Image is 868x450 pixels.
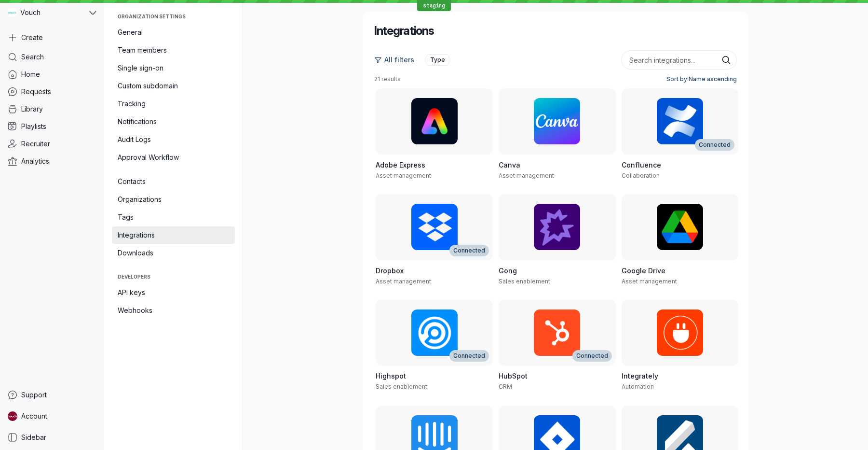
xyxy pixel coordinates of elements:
[374,52,420,68] button: All filters
[374,75,401,83] span: 21 results
[112,209,235,226] a: Tags
[499,172,554,179] span: Asset management
[449,350,489,362] div: Connected
[4,408,100,425] a: Stephane avatarAccount
[8,8,16,17] img: Vouch avatar
[112,284,235,301] a: API keys
[118,153,229,162] span: Approval Workflow
[118,45,229,55] span: Team members
[4,118,100,135] a: Playlists
[118,230,229,240] span: Integrations
[21,156,49,166] span: Analytics
[118,212,229,222] span: Tags
[4,386,100,404] a: Support
[8,411,17,421] img: Stephane avatar
[4,100,100,118] a: Library
[112,244,235,262] a: Downloads
[374,23,434,39] h2: Integrations
[666,74,737,84] span: Sort by: Name ascending
[20,8,41,17] span: Vouch
[118,288,229,297] span: API keys
[695,139,734,151] div: Connected
[376,267,404,275] span: Dropbox
[499,267,517,275] span: Gong
[376,278,431,285] span: Asset management
[4,135,100,153] a: Recruiter
[118,14,229,19] span: Organization settings
[622,172,660,179] span: Collaboration
[118,81,229,91] span: Custom subdomain
[21,87,51,97] span: Requests
[118,63,229,73] span: Single sign-on
[118,28,229,37] span: General
[118,274,229,280] span: Developers
[118,177,229,186] span: Contacts
[118,117,229,127] span: Notifications
[21,33,43,42] span: Create
[426,54,449,66] button: Type
[376,172,431,179] span: Asset management
[112,113,235,130] a: Notifications
[21,122,46,131] span: Playlists
[376,372,406,380] span: Highspot
[112,59,235,77] a: Single sign-on
[112,77,235,95] a: Custom subdomain
[112,95,235,112] a: Tracking
[622,278,677,285] span: Asset management
[572,350,612,362] div: Connected
[112,42,235,59] a: Team members
[4,29,100,46] button: Create
[112,173,235,190] a: Contacts
[21,411,47,421] span: Account
[118,306,229,315] span: Webhooks
[449,245,489,256] div: Connected
[118,195,229,204] span: Organizations
[112,24,235,41] a: General
[112,131,235,148] a: Audit Logs
[622,383,654,390] span: Automation
[21,139,50,149] span: Recruiter
[499,278,550,285] span: Sales enablement
[499,383,512,390] span: CRM
[622,267,665,275] span: Google Drive
[622,372,658,380] span: Integrately
[376,161,425,169] span: Adobe Express
[4,153,100,170] a: Analytics
[376,383,427,390] span: Sales enablement
[21,433,46,442] span: Sidebar
[112,149,235,166] a: Approval Workflow
[663,73,737,85] button: Sort by:Name ascending
[118,248,229,258] span: Downloads
[384,55,414,65] span: All filters
[430,55,445,65] span: Type
[118,135,229,144] span: Audit Logs
[4,4,87,21] div: Vouch
[621,50,737,70] input: Search integrations...
[21,390,47,400] span: Support
[118,99,229,109] span: Tracking
[721,55,731,65] button: Search
[4,66,100,83] a: Home
[21,52,44,62] span: Search
[499,372,528,380] span: HubSpot
[499,161,520,169] span: Canva
[112,191,235,208] a: Organizations
[622,161,661,169] span: Confluence
[112,226,235,244] a: Integrations
[4,48,100,66] a: Search
[21,70,40,79] span: Home
[4,4,100,21] button: Vouch avatarVouch
[4,83,100,100] a: Requests
[112,302,235,319] a: Webhooks
[21,104,43,114] span: Library
[4,429,100,446] a: Sidebar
